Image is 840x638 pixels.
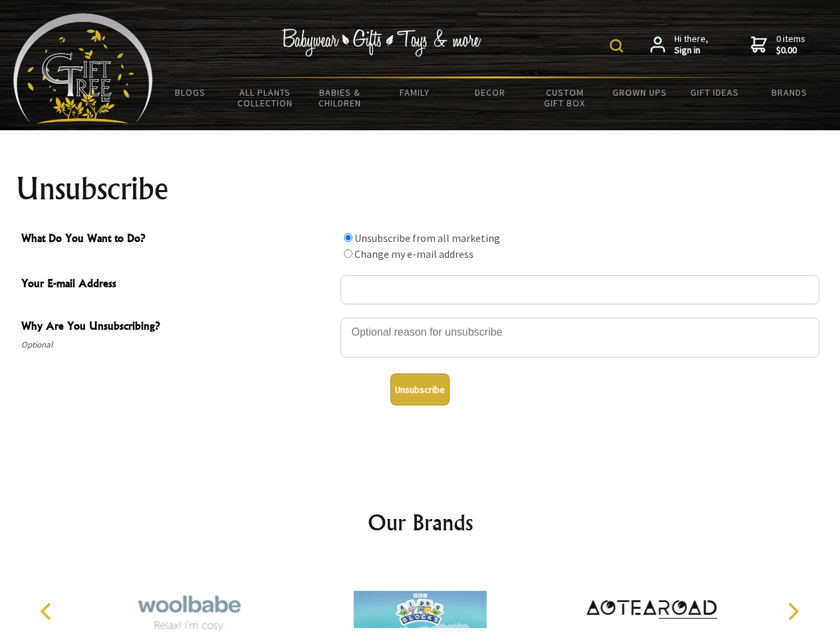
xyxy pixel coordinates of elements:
[390,373,450,405] button: Unsubscribe
[378,78,453,106] a: Family
[21,275,334,294] span: Your E-mail Address
[752,78,827,106] a: Brands
[13,13,153,124] img: Babyware - Gifts - Toys and more...
[341,275,819,304] input: Your E-mail Address
[674,45,708,56] strong: Sign in
[776,33,805,56] span: 0 items
[610,39,623,53] img: product search
[527,78,603,117] a: Custom Gift Box
[21,337,334,353] span: Optional
[153,78,228,106] a: BLOGS
[27,506,814,538] h2: Our Brands
[344,233,352,242] input: What Do You Want to Do?
[776,45,805,56] strong: $0.00
[16,173,825,205] h1: Unsubscribe
[650,33,708,56] a: Hi there,Sign in
[354,231,500,245] label: Unsubscribe from all marketing
[354,247,474,261] label: Change my e-mail address
[677,78,752,106] a: Gift Ideas
[602,78,677,106] a: Grown Ups
[674,33,708,56] span: Hi there,
[751,33,805,56] a: 0 items$0.00
[778,597,807,626] button: Next
[344,249,352,258] input: What Do You Want to Do?
[33,597,63,626] button: Previous
[282,29,482,56] img: Babywear - Gifts - Toys & more
[228,78,303,117] a: All Plants Collection
[21,230,334,249] span: What Do You Want to Do?
[341,318,819,358] textarea: Why Are You Unsubscribing?
[303,78,378,117] a: Babies & Children
[452,78,527,106] a: Decor
[21,318,334,337] span: Why Are You Unsubscribing?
